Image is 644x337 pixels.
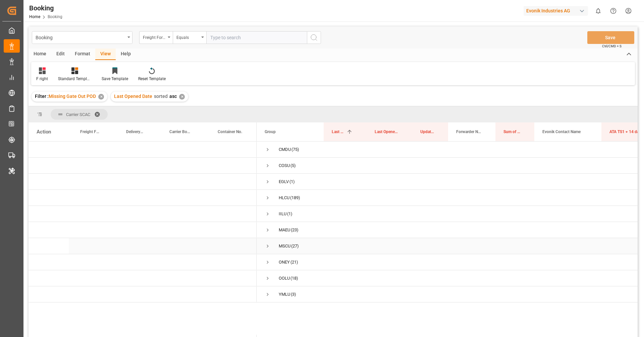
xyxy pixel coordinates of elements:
[29,270,257,286] div: Press SPACE to select this row.
[29,3,62,13] div: Booking
[524,4,591,17] button: Evonik Industries AG
[456,129,481,134] span: Forwarder Name
[102,76,128,82] div: Save Template
[29,222,257,238] div: Press SPACE to select this row.
[29,49,51,60] div: Home
[116,49,136,60] div: Help
[29,190,257,206] div: Press SPACE to select this row.
[602,44,622,49] span: Ctrl/CMD + S
[290,190,300,206] span: (189)
[37,129,51,135] div: Action
[143,33,166,41] div: Freight Forwarder's Reference No.
[279,206,286,222] div: IILU
[503,129,520,134] span: Sum of Events
[173,31,206,44] button: open menu
[138,76,166,82] div: Reset Template
[29,14,40,19] a: Home
[36,33,125,41] div: Booking
[36,76,48,82] div: F right
[29,206,257,222] div: Press SPACE to select this row.
[279,222,290,238] div: MAEU
[609,129,643,134] span: ATA TS1 + 14 days
[279,255,290,270] div: ONEY
[80,129,101,134] span: Freight Forwarder's Reference No.
[524,6,588,16] div: Evonik Industries AG
[29,174,257,190] div: Press SPACE to select this row.
[290,271,298,286] span: (18)
[606,3,621,18] button: Help Center
[95,49,116,60] div: View
[29,158,257,174] div: Press SPACE to select this row.
[291,238,299,254] span: (27)
[332,129,344,134] span: Last Opened Date
[218,129,242,134] span: Container No.
[139,31,173,44] button: open menu
[49,94,96,99] span: Missing Gate Out POD
[279,174,289,189] div: EGLV
[420,129,434,134] span: Update Last Opened By
[291,142,299,157] span: (75)
[169,129,192,134] span: Carrier Booking No.
[307,31,321,44] button: search button
[375,129,398,134] span: Last Opened By
[176,33,199,41] div: Equals
[591,3,606,18] button: show 0 new notifications
[542,129,581,134] span: Evonik Contact Name
[29,142,257,158] div: Press SPACE to select this row.
[154,94,168,99] span: sorted
[279,190,289,206] div: HLCU
[291,222,299,238] span: (23)
[279,271,290,286] div: OOLU
[291,287,296,302] span: (3)
[32,31,132,44] button: open menu
[70,49,95,60] div: Format
[169,94,177,99] span: asc
[29,238,257,254] div: Press SPACE to select this row.
[279,142,291,157] div: CMDU
[265,129,276,134] span: Group
[289,174,295,189] span: (1)
[29,286,257,302] div: Press SPACE to select this row.
[114,94,152,99] span: Last Opened Date
[66,112,90,117] span: Carrier SCAC
[290,255,298,270] span: (21)
[98,94,104,100] div: ✕
[51,49,70,60] div: Edit
[287,206,292,222] span: (1)
[126,129,144,134] span: Delivery No.
[279,287,290,302] div: YMLU
[206,31,307,44] input: Type to search
[279,238,290,254] div: MSCU
[58,76,92,82] div: Standard Templates
[587,31,634,44] button: Save
[279,158,290,173] div: COSU
[290,158,296,173] span: (5)
[29,254,257,270] div: Press SPACE to select this row.
[179,94,185,100] div: ✕
[35,94,49,99] span: Filter :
